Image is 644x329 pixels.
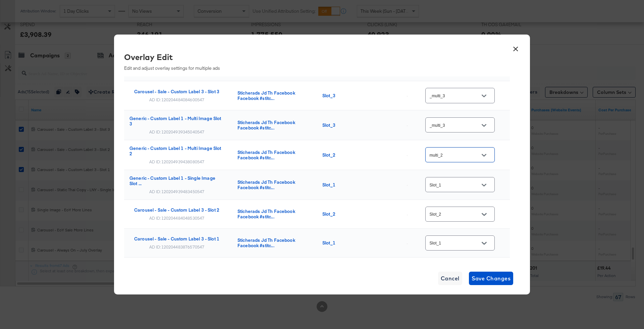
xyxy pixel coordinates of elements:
div: Generic - Custom Label 1 - Multi Image Slot 3 [129,116,224,126]
div: Carousel - Sale - Custom Label 3 - Slot 3 [134,89,219,94]
div: Generic - Custom Label 1 - Multi Image Slot 2 [129,146,224,156]
div: Edit and adjust overlay settings for multiple ads [124,51,505,71]
button: Open [479,150,489,160]
div: Slot_3 [322,122,386,128]
div: AD ID: 120204484084600547 [149,97,205,102]
div: Sticherads Jd Th Facebook Facebook #stitc... [237,237,309,248]
button: × [509,41,522,53]
button: Open [479,238,489,248]
button: Open [479,180,489,190]
div: Slot_1 [322,182,386,187]
div: AD ID: 120204939483450547 [149,189,205,194]
div: Sticherads Jd Th Facebook Facebook #stitc... [237,90,309,101]
span: Save Changes [472,274,511,283]
div: Generic - Custom Label 1 - Single Image Slot ... [129,175,224,186]
div: Slot_1 [322,240,386,245]
div: AD ID: 120204939345040547 [149,129,205,134]
button: Open [479,120,489,130]
div: AD ID: 120204939438080547 [149,159,205,164]
button: Open [479,91,489,101]
div: Carousel - Sale - Custom Label 3 - Slot 2 [134,207,219,213]
div: Slot_2 [322,211,386,217]
span: Cancel [441,274,460,283]
div: Slot_3 [322,93,386,98]
button: Save Changes [469,272,514,285]
div: Carousel - Sale - Custom Label 3 - Slot 1 [134,236,219,241]
button: Cancel [438,272,462,285]
button: Open [479,209,489,219]
div: Sticherads Jd Th Facebook Facebook #stitc... [237,209,309,219]
div: Sticherads Jd Th Facebook Facebook #stitc... [237,150,309,160]
div: Sticherads Jd Th Facebook Facebook #stitc... [237,179,309,190]
div: AD ID: 120204484048530547 [149,215,205,221]
div: Overlay Edit [124,51,505,63]
div: AD ID: 120204483876570547 [149,244,205,250]
div: Sticherads Jd Th Facebook Facebook #stitc... [237,120,309,130]
div: Slot_2 [322,152,386,158]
